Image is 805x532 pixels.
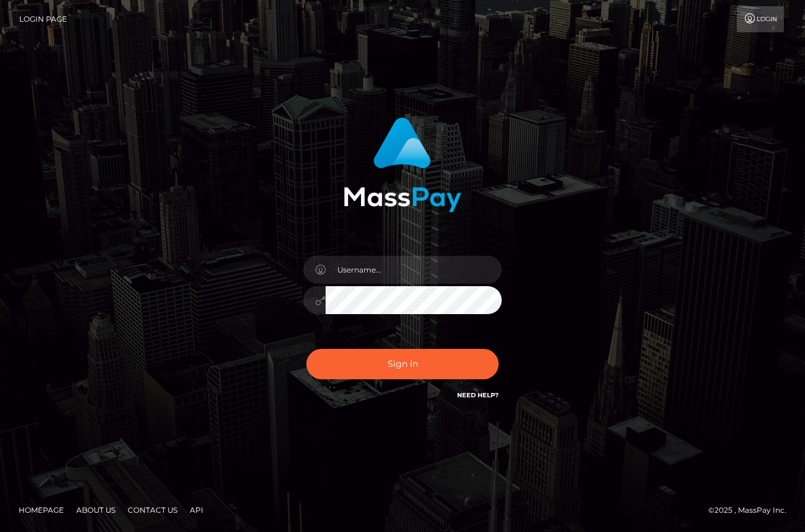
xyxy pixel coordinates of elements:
div: © 2025 , MassPay Inc. [708,503,796,517]
input: Username... [326,256,502,284]
a: Login Page [19,6,67,32]
a: Contact Us [123,500,182,520]
a: API [185,500,208,520]
img: MassPay Login [344,117,461,212]
a: Homepage [14,500,69,520]
a: About Us [71,500,120,520]
a: Need Help? [457,391,499,399]
button: Sign in [306,349,499,379]
a: Login [737,6,784,32]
